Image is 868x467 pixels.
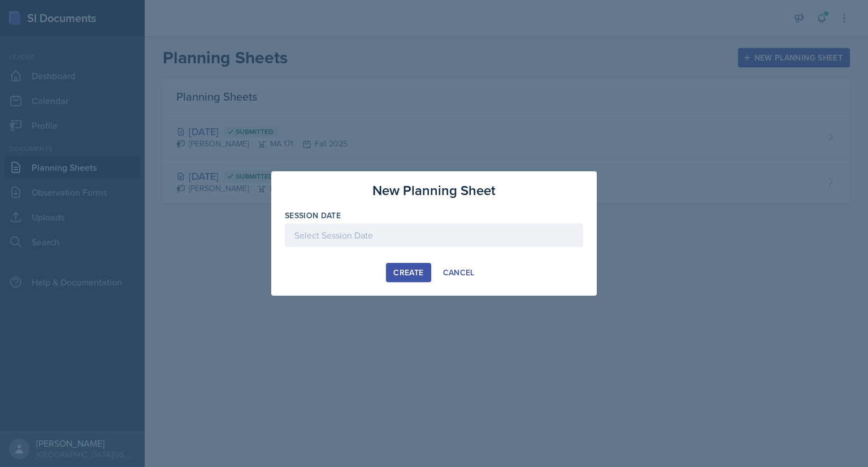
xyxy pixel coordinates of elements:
label: Session Date [285,210,341,221]
button: Create [386,263,431,282]
div: Create [393,268,423,277]
div: Cancel [443,268,475,277]
button: Cancel [436,263,482,282]
h3: New Planning Sheet [372,180,496,201]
